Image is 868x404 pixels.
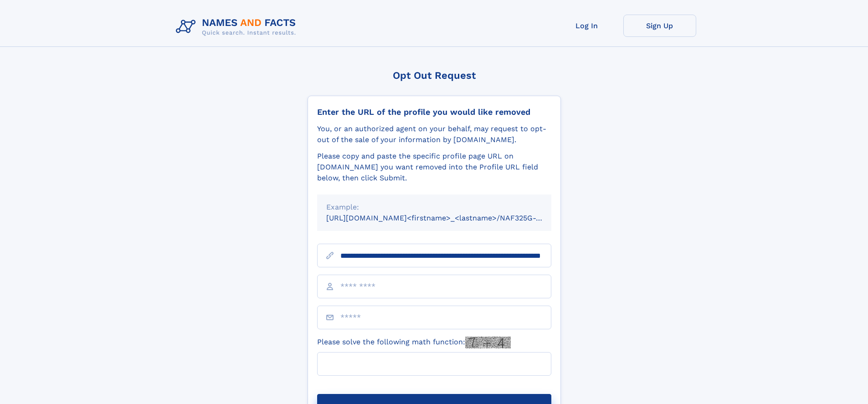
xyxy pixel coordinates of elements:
[317,337,511,348] label: Please solve the following math function:
[317,123,551,145] div: You, or an authorized agent on your behalf, may request to opt-out of the sale of your informatio...
[326,214,569,222] small: [URL][DOMAIN_NAME]<firstname>_<lastname>/NAF325G-xxxxxxxx
[317,107,551,117] div: Enter the URL of the profile you would like removed
[326,202,542,213] div: Example:
[623,15,696,37] a: Sign Up
[172,15,303,39] img: Logo Names and Facts
[317,151,551,184] div: Please copy and paste the specific profile page URL on [DOMAIN_NAME] you want removed into the Pr...
[550,15,623,37] a: Log In
[308,70,561,81] div: Opt Out Request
